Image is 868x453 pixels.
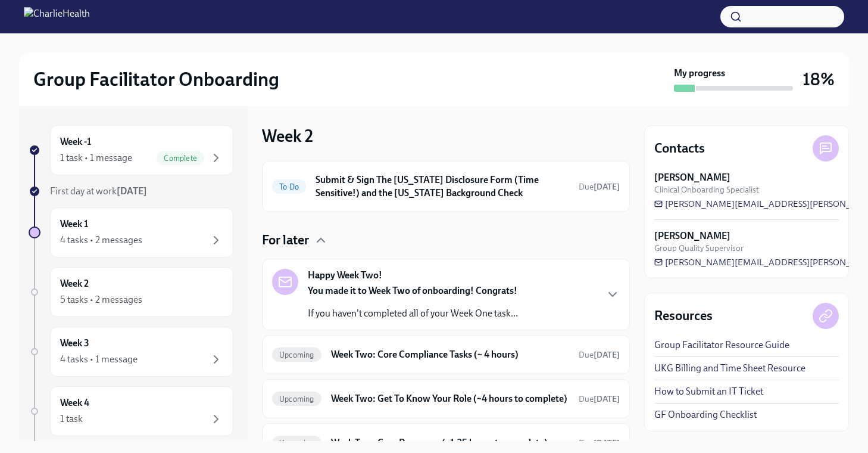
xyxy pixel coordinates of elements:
[803,69,835,90] h3: 18%
[331,436,569,449] h6: Week Two: Core Processes (~1.25 hours to complete)
[60,135,91,148] h6: Week -1
[29,185,233,198] a: First day at work[DATE]
[579,350,620,360] span: Due
[308,307,518,320] p: If you haven't completed all of your Week One task...
[654,139,705,157] h4: Contacts
[272,389,620,408] a: UpcomingWeek Two: Get To Know Your Role (~4 hours to complete)Due[DATE]
[579,349,620,361] span: October 6th, 2025 08:00
[594,182,620,192] strong: [DATE]
[654,339,789,352] a: Group Facilitator Resource Guide
[60,234,142,247] div: 4 tasks • 2 messages
[60,218,88,231] h6: Week 1
[654,171,730,184] strong: [PERSON_NAME]
[60,293,142,306] div: 5 tasks • 2 messages
[654,307,713,325] h4: Resources
[29,125,233,175] a: Week -11 task • 1 messageComplete
[654,184,759,196] span: Clinical Onboarding Specialist
[50,185,147,197] span: First day at work
[579,393,620,405] span: October 6th, 2025 08:00
[29,327,233,377] a: Week 34 tasks • 1 message
[29,267,233,317] a: Week 25 tasks • 2 messages
[308,285,517,296] strong: You made it to Week Two of onboarding! Congrats!
[60,337,89,350] h6: Week 3
[674,67,725,80] strong: My progress
[579,438,620,449] span: October 6th, 2025 08:00
[29,386,233,436] a: Week 41 task
[594,394,620,404] strong: [DATE]
[60,396,89,409] h6: Week 4
[117,185,147,197] strong: [DATE]
[272,171,620,202] a: To DoSubmit & Sign The [US_STATE] Disclosure Form (Time Sensitive!) and the [US_STATE] Background...
[654,362,805,375] a: UKG Billing and Time Sheet Resource
[272,439,321,448] span: Upcoming
[24,7,90,26] img: CharlieHealth
[579,182,620,192] span: Due
[308,269,382,282] strong: Happy Week Two!
[29,207,233,257] a: Week 14 tasks • 2 messages
[262,125,313,147] h3: Week 2
[654,385,763,398] a: How to Submit an IT Ticket
[579,181,620,193] span: October 1st, 2025 08:00
[594,438,620,448] strong: [DATE]
[316,173,569,200] h6: Submit & Sign The [US_STATE] Disclosure Form (Time Sensitive!) and the [US_STATE] Background Check
[654,408,757,421] a: GF Onboarding Checklist
[157,154,204,163] span: Complete
[262,231,630,249] div: For later
[60,353,138,366] div: 4 tasks • 1 message
[60,277,89,290] h6: Week 2
[272,395,321,404] span: Upcoming
[272,345,620,364] a: UpcomingWeek Two: Core Compliance Tasks (~ 4 hours)Due[DATE]
[262,231,309,249] h4: For later
[654,229,730,243] strong: [PERSON_NAME]
[594,350,620,360] strong: [DATE]
[272,350,321,359] span: Upcoming
[272,433,620,452] a: UpcomingWeek Two: Core Processes (~1.25 hours to complete)Due[DATE]
[331,348,569,361] h6: Week Two: Core Compliance Tasks (~ 4 hours)
[654,243,744,254] span: Group Quality Supervisor
[272,182,306,191] span: To Do
[33,67,279,91] h2: Group Facilitator Onboarding
[60,412,83,426] div: 1 task
[579,438,620,448] span: Due
[60,151,132,165] div: 1 task • 1 message
[579,394,620,404] span: Due
[331,392,569,405] h6: Week Two: Get To Know Your Role (~4 hours to complete)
